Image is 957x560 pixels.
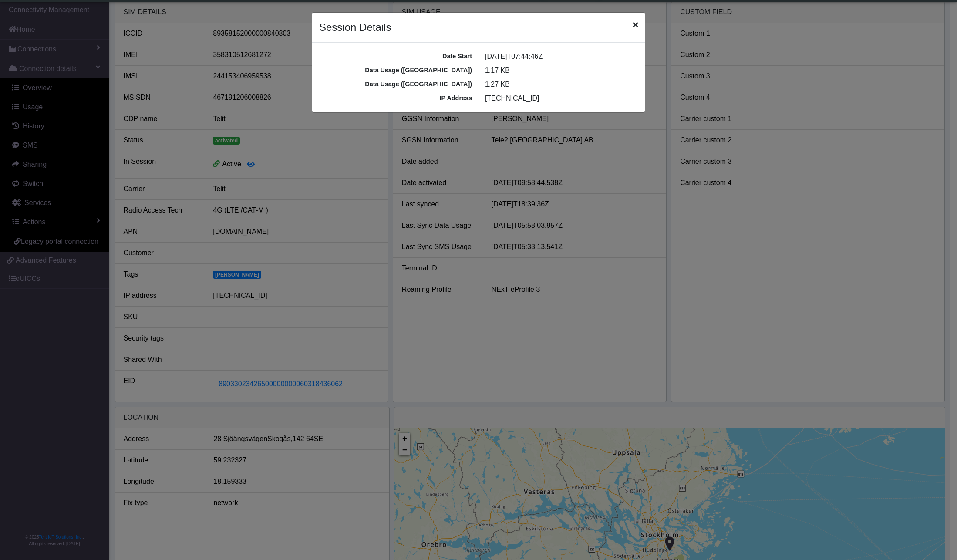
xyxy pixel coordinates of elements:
div: 1.17 KB [478,65,644,76]
span: Close [633,20,638,30]
div: Date Start [313,52,478,61]
div: IP Address [313,94,478,103]
h4: Session Details [319,20,391,35]
div: [DATE]T07:44:46Z [478,51,644,62]
div: Data Usage ([GEOGRAPHIC_DATA]) [313,80,478,89]
div: 1.27 KB [478,79,644,90]
div: [TECHNICAL_ID] [478,93,644,104]
div: Data Usage ([GEOGRAPHIC_DATA]) [313,66,478,75]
